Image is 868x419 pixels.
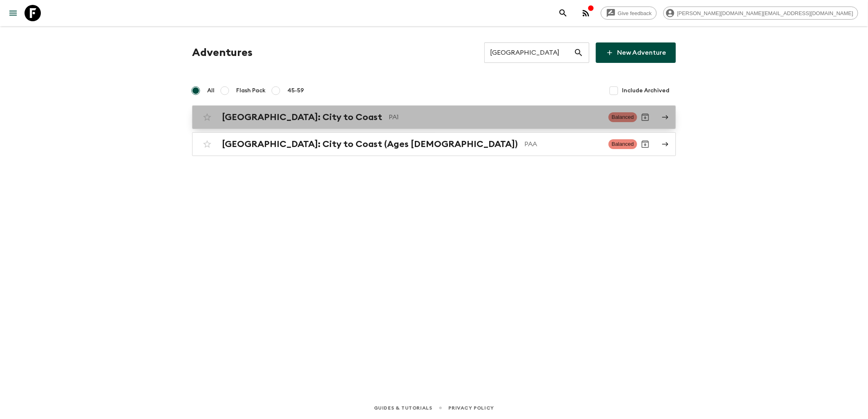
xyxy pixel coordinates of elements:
button: search adventures [555,5,571,21]
h2: [GEOGRAPHIC_DATA]: City to Coast (Ages [DEMOGRAPHIC_DATA]) [222,139,518,149]
h1: Adventures [192,45,253,61]
button: menu [5,5,21,21]
span: All [207,87,215,95]
input: e.g. AR1, Argentina [484,41,574,64]
div: [PERSON_NAME][DOMAIN_NAME][EMAIL_ADDRESS][DOMAIN_NAME] [663,7,858,20]
button: Archive [637,136,653,152]
a: New Adventure [596,42,676,63]
span: Balanced [608,112,637,122]
button: Archive [637,109,653,125]
span: [PERSON_NAME][DOMAIN_NAME][EMAIL_ADDRESS][DOMAIN_NAME] [673,10,858,16]
span: Flash Pack [236,87,266,95]
p: PAA [524,139,602,149]
a: [GEOGRAPHIC_DATA]: City to CoastPA1BalancedArchive [192,105,676,129]
span: Give feedback [613,10,656,16]
span: Balanced [608,139,637,149]
a: Guides & Tutorials [374,403,432,412]
h2: [GEOGRAPHIC_DATA]: City to Coast [222,112,382,123]
span: Include Archived [622,87,669,95]
p: PA1 [389,112,602,122]
span: 45-59 [287,87,304,95]
a: Privacy Policy [449,403,494,412]
a: [GEOGRAPHIC_DATA]: City to Coast (Ages [DEMOGRAPHIC_DATA])PAABalancedArchive [192,132,676,156]
a: Give feedback [601,7,657,20]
